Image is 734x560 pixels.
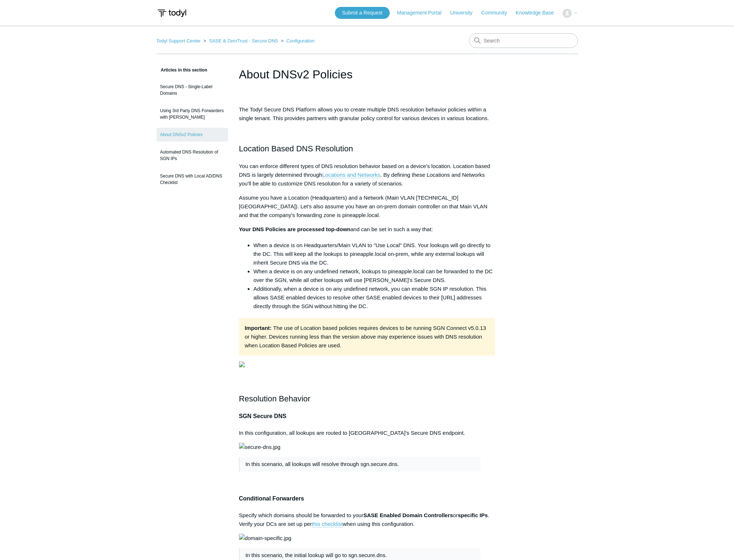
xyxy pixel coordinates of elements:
[239,226,350,232] strong: Your DNS Policies are processed top-down
[157,68,207,73] span: Articles in this section
[254,241,495,267] li: When a device is on Headquarters/Main VLAN to "Use Local" DNS. Your lookups will go directly to t...
[335,7,390,19] a: Submit a Request
[254,285,495,311] li: Additionally, when a device is on any undefined network, you can enable SGN IP resolution. This a...
[312,521,343,527] a: this checklist
[239,142,495,155] h2: Location Based DNS Resolution
[157,38,201,44] a: Todyl Support Center
[239,495,304,502] strong: Conditional Forwarders
[239,162,495,188] p: You can enforce different types of DNS resolution behavior based on a device's location. Location...
[239,318,495,356] div: The use of Location based policies requires devices to be running SGN Connect v5.0.13 or higher. ...
[469,33,578,48] input: Search
[322,172,380,178] a: Locations and Networks
[516,9,561,17] a: Knowledge Base
[157,169,228,189] a: Secure DNS with Local AD/DNS Checklist
[239,534,291,543] img: domain-specific.jpg
[157,80,228,100] a: Secure DNS - Single-Label Domains
[157,145,228,165] a: Automated DNS Resolution of SGN IPs
[239,429,495,437] p: In this configuration, all lookups are routed to [GEOGRAPHIC_DATA]'s Secure DNS endpoint.
[239,392,495,405] h2: Resolution Behavior
[245,325,272,331] span: Important:
[209,38,278,44] a: SASE & ZeroTrust - Secure DNS
[397,9,449,17] a: Management Portal
[157,38,202,44] li: Todyl Support Center
[279,38,315,44] li: Configuration
[239,193,495,220] p: Assume you have a Location (Headquarters) and a Network (Main VLAN [TECHNICAL_ID][GEOGRAPHIC_DATA...
[458,512,488,518] strong: specific IPs
[254,267,495,285] li: When a device is on any undefined network, lookups to pineapple.local can be forwarded to the DC ...
[239,105,495,123] p: The Todyl Secure DNS Platform allows you to create multiple DNS resolution behavior policies with...
[239,66,495,83] h1: About DNSv2 Policies
[202,38,279,44] li: SASE & ZeroTrust - Secure DNS
[363,512,453,518] strong: SASE Enabled Domain Controllers
[481,9,514,17] a: Community
[287,38,315,44] a: Configuration
[239,457,481,471] blockquote: In this scenario, all lookups will resolve through sgn.secure.dns.
[239,511,495,528] p: Specify which domains should be forwarded to your or . Verify your DCs are set up per when using ...
[450,9,479,17] a: University
[157,104,228,124] a: Using 3rd Party DNS Forwarders with [PERSON_NAME]
[157,128,228,142] a: About DNSv2 Policies
[157,7,187,20] img: Todyl Support Center Help Center home page
[239,225,495,234] p: and can be set in such a way that:
[239,361,245,367] img: 29438514936979
[239,443,280,451] img: secure-dns.jpg
[239,413,287,419] strong: SGN Secure DNS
